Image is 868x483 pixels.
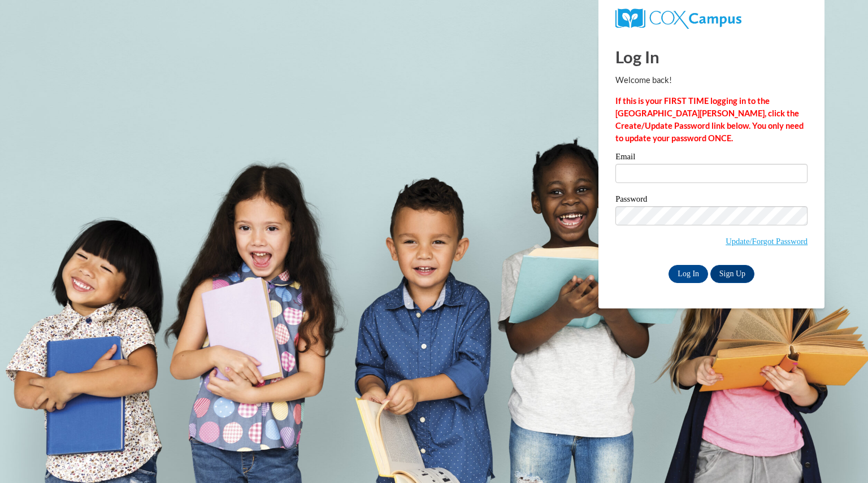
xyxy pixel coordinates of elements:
[615,13,741,23] a: COX Campus
[726,237,808,246] a: Update/Forgot Password
[615,45,808,68] h1: Log In
[615,96,804,143] strong: If this is your FIRST TIME logging in to the [GEOGRAPHIC_DATA][PERSON_NAME], click the Create/Upd...
[615,74,808,86] p: Welcome back!
[669,265,708,283] input: Log In
[615,8,741,29] img: COX Campus
[615,195,808,206] label: Password
[710,265,754,283] a: Sign Up
[615,153,808,164] label: Email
